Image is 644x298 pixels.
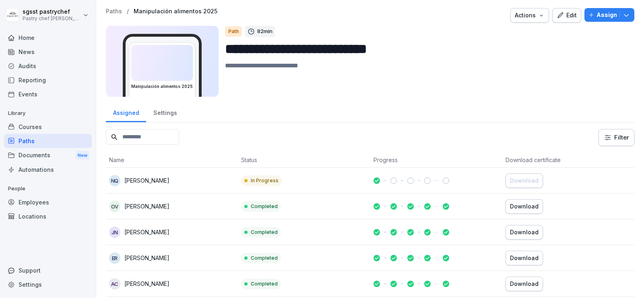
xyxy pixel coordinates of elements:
div: Filter [604,133,629,142]
p: [PERSON_NAME] [124,254,169,262]
p: [PERSON_NAME] [124,176,169,185]
div: New [76,151,89,160]
p: In Progress [251,177,279,184]
p: [PERSON_NAME] [124,279,169,288]
a: Events [4,87,92,101]
th: Download certificate [502,152,634,168]
p: Pastry chef [PERSON_NAME] y Cocina gourmet [23,16,81,21]
button: Download [506,173,543,188]
div: NQ [109,175,120,186]
th: Name [106,152,238,168]
button: Download [506,225,543,240]
a: Audits [4,59,92,73]
button: Download [506,251,543,265]
p: Completed [251,280,278,288]
div: OV [109,201,120,212]
div: Download [510,279,539,288]
div: Support [4,263,92,277]
div: Download [510,202,539,211]
a: DocumentsNew [4,148,92,163]
p: Library [4,107,92,120]
p: sgsst pastrychef [23,8,81,15]
button: Assign [584,8,634,22]
a: Paths [106,8,122,15]
a: Reporting [4,73,92,87]
p: Completed [251,254,278,262]
p: Assign [597,10,617,19]
h3: Manipulación alimentos 2025 [131,83,193,90]
p: [PERSON_NAME] [124,228,169,236]
p: [PERSON_NAME] [124,202,169,210]
th: Status [238,152,370,168]
p: / [127,8,129,15]
a: News [4,45,92,59]
a: Home [4,31,92,45]
button: Filter [599,129,634,146]
div: Path [225,26,242,37]
p: 82 min [257,27,272,35]
p: People [4,182,92,195]
div: Edit [557,11,577,20]
p: Completed [251,229,278,236]
a: Employees [4,195,92,209]
div: Download [510,228,539,237]
a: Settings [4,277,92,292]
div: Documents [4,148,92,163]
div: JN [109,227,120,238]
div: Download [510,254,539,263]
div: AC [109,278,120,290]
a: Locations [4,209,92,223]
a: Assigned [106,102,146,122]
th: Progress [370,152,502,168]
button: Edit [552,8,581,23]
a: Settings [146,102,184,122]
button: Download [506,277,543,291]
button: Download [506,199,543,214]
a: Courses [4,120,92,134]
div: Actions [515,11,545,20]
button: Actions [510,8,549,23]
a: Paths [4,134,92,148]
a: Automations [4,163,92,177]
a: Manipulación alimentos 2025 [134,8,217,15]
p: Completed [251,203,278,210]
div: Download [510,176,539,185]
div: ER [109,252,120,264]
